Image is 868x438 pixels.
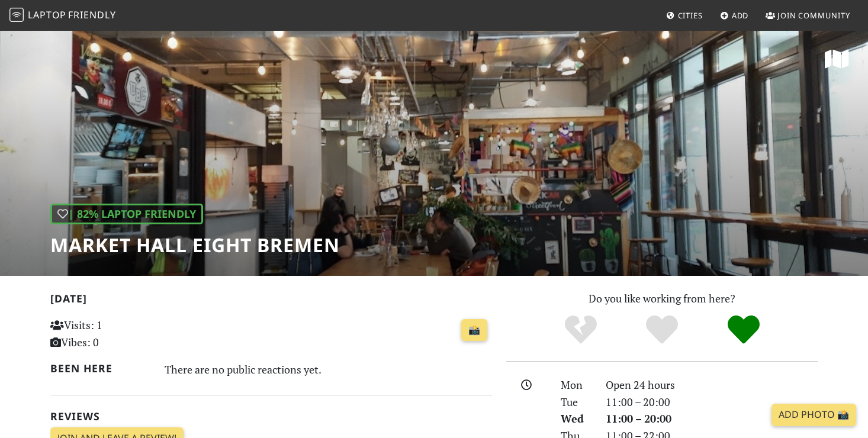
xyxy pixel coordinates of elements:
[715,5,754,26] a: Add
[554,410,599,427] div: Wed
[771,404,856,426] a: Add Photo 📸
[621,314,703,346] div: Yes
[761,5,855,26] a: Join Community
[50,317,188,351] p: Visits: 1 Vibes: 0
[703,314,785,346] div: Definitely!
[50,292,492,310] h2: [DATE]
[678,10,703,21] span: Cities
[68,8,115,21] span: Friendly
[50,410,492,423] h2: Reviews
[50,234,340,256] h1: Market Hall Eight Bremen
[599,410,825,427] div: 11:00 – 20:00
[9,5,116,26] a: LaptopFriendly LaptopFriendly
[777,10,850,21] span: Join Community
[732,10,749,21] span: Add
[599,394,825,411] div: 11:00 – 20:00
[165,360,493,379] div: There are no public reactions yet.
[461,319,487,342] a: 📸
[554,394,599,411] div: Tue
[50,204,203,224] div: | 82% Laptop Friendly
[661,5,708,26] a: Cities
[50,362,150,375] h2: Been here
[554,376,599,394] div: Mon
[9,8,24,22] img: LaptopFriendly
[599,376,825,394] div: Open 24 hours
[506,290,818,307] p: Do you like working from here?
[28,8,66,21] span: Laptop
[540,314,622,346] div: No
